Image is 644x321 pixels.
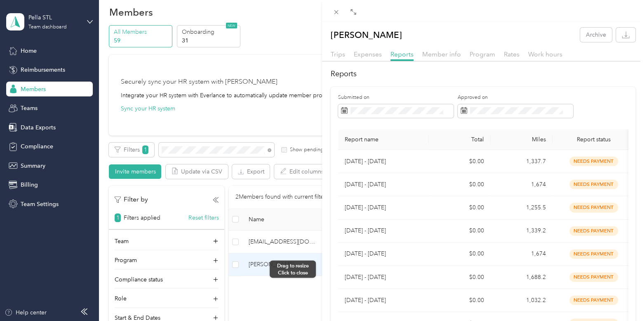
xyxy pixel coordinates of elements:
td: $0.00 [429,150,491,173]
span: Program [470,50,495,58]
th: Report name [338,129,429,150]
p: [DATE] - [DATE] [345,157,422,166]
td: $0.00 [429,173,491,196]
label: Approved on [458,94,573,101]
p: [PERSON_NAME] [331,28,402,42]
span: Work hours [528,50,562,58]
p: [DATE] - [DATE] [345,273,422,282]
span: Reports [390,50,414,58]
p: [DATE] - [DATE] [345,249,422,258]
p: [DATE] - [DATE] [345,203,422,212]
h2: Reports [331,68,635,80]
iframe: Everlance-gr Chat Button Frame [598,275,644,321]
td: $0.00 [429,220,491,243]
span: needs payment [569,203,618,212]
span: needs payment [569,295,618,305]
p: [DATE] - [DATE] [345,180,422,189]
p: [DATE] - [DATE] [345,296,422,305]
div: Miles [497,136,546,143]
td: $0.00 [429,243,491,266]
td: 1,032.2 [491,289,552,312]
td: 1,337.7 [491,150,552,173]
button: Archive [580,28,612,42]
td: $0.00 [429,289,491,312]
span: needs payment [569,249,618,259]
span: Trips [331,50,345,58]
td: $0.00 [429,266,491,289]
td: $0.00 [429,196,491,219]
span: Member info [422,50,461,58]
td: 1,674 [491,173,552,196]
td: 1,674 [491,243,552,266]
span: needs payment [569,226,618,236]
td: 1,339.2 [491,220,552,243]
span: needs payment [569,157,618,166]
span: Report status [559,136,628,143]
p: [DATE] - [DATE] [345,226,422,235]
div: Total [435,136,484,143]
td: 1,688.2 [491,266,552,289]
span: needs payment [569,272,618,282]
td: 1,255.5 [491,196,552,219]
span: Rates [504,50,519,58]
label: Submitted on [338,94,454,101]
span: Expenses [354,50,382,58]
span: needs payment [569,180,618,189]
